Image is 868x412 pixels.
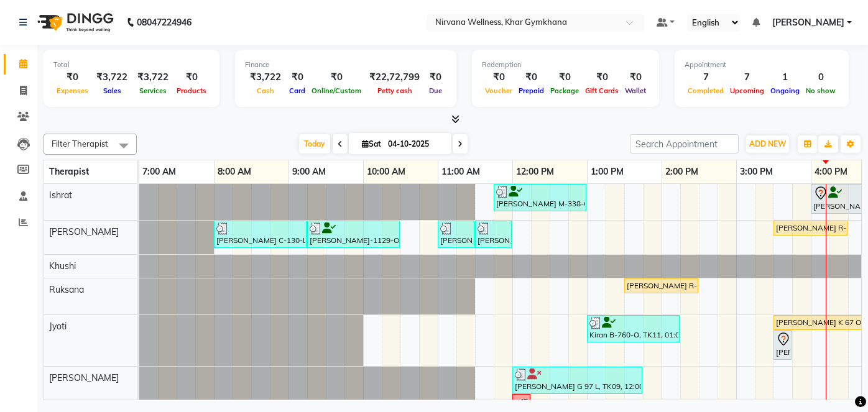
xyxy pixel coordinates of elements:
div: ₹0 [53,70,91,85]
div: [PERSON_NAME] A-17-P, TK02, 11:30 AM-12:00 PM, Regular Nail Polish H/F [476,222,510,246]
span: Package [547,86,582,95]
div: ₹0 [308,70,364,85]
input: 2025-10-04 [384,135,446,153]
div: Appointment [685,60,839,70]
span: Therapist [49,166,89,177]
input: Search Appointment [630,134,739,153]
div: [PERSON_NAME] R-94 / Affilated member, TK06, 03:30 PM-04:30 PM, Pedicure [775,222,846,234]
span: Products [173,86,210,95]
span: No show [803,86,839,95]
a: 4:00 PM [811,163,851,181]
div: 7 [727,70,767,85]
span: Sales [100,86,124,95]
a: 3:00 PM [737,163,776,181]
span: [PERSON_NAME] [49,226,119,237]
span: Today [299,134,330,153]
div: Total [53,60,210,70]
div: [PERSON_NAME] M-338-O, TK01, 11:45 AM-01:00 PM, Swedish / Aroma / Deep tissue- 60 min [495,186,585,209]
a: 9:00 AM [289,163,329,181]
div: ₹3,722 [132,70,173,85]
span: Gift Cards [582,86,622,95]
span: Prepaid [515,86,547,95]
span: Due [426,86,445,95]
span: Cash [254,86,277,95]
div: ₹0 [582,70,622,85]
span: Sat [359,139,384,149]
div: ₹22,72,799 [364,70,425,85]
img: logo [32,5,117,40]
a: 12:00 PM [513,163,557,181]
span: Ongoing [767,86,803,95]
div: ₹3,722 [245,70,286,85]
div: ₹0 [286,70,308,85]
span: Ishrat [49,190,72,201]
button: ADD NEW [746,135,789,153]
div: ₹0 [515,70,547,85]
span: Voucher [482,86,515,95]
span: Filter Therapist [52,139,108,149]
a: 2:00 PM [662,163,701,181]
div: Redemption [482,60,649,70]
div: ₹0 [622,70,649,85]
span: Online/Custom [308,86,364,95]
div: 1 [767,70,803,85]
span: Khushi [49,260,76,272]
b: 08047224946 [137,5,192,40]
div: [PERSON_NAME] C-130-L, TK03, 08:00 AM-09:15 AM, Swedish / Aroma / Deep tissue- 60 min [215,222,305,246]
div: ₹3,722 [91,70,132,85]
span: [PERSON_NAME] [772,16,844,29]
div: [PERSON_NAME] R-94 / Affilated member, TK06, 01:30 PM-02:30 PM, [GEOGRAPHIC_DATA] [626,280,697,291]
div: [PERSON_NAME] A-17-P, TK02, 11:00 AM-11:30 AM, Gel nail polish H/F [439,222,473,246]
span: Services [136,86,170,95]
div: ₹0 [173,70,210,85]
span: [PERSON_NAME] [49,372,119,383]
div: [PERSON_NAME] K 67 O, TK15, 03:30 PM-04:45 PM, Swedish / Aroma / Deep tissue- 60 min [775,317,865,328]
div: [PERSON_NAME] K 67 O, TK15, 03:30 PM-03:31 PM, Wintergreen Oil/Aroma Oil [775,332,790,358]
a: 8:00 AM [215,163,254,181]
div: ₹0 [425,70,446,85]
a: 1:00 PM [588,163,627,181]
div: Kiran B-760-O, TK11, 01:00 PM-02:15 PM, Swedish / Aroma / Deep tissue- 60 min [588,317,678,341]
span: Ruksana [49,284,84,295]
div: ₹0 [547,70,582,85]
div: Half n hr done by [PERSON_NAME] [461,396,581,407]
a: 10:00 AM [364,163,409,181]
span: Jyoti [49,321,67,332]
div: Finance [245,60,446,70]
span: Card [286,86,308,95]
span: Wallet [622,86,649,95]
div: 7 [685,70,727,85]
div: [PERSON_NAME]-1129-O, TK04, 09:15 AM-10:30 AM, Swedish / Aroma / Deep tissue- 60 min [308,222,399,246]
a: 11:00 AM [438,163,483,181]
div: ₹0 [482,70,515,85]
span: ADD NEW [749,139,786,149]
span: Petty cash [374,86,415,95]
div: [PERSON_NAME] G 97 L, TK09, 12:00 PM-01:45 PM, Swedish / Aroma / Deep tissue- 90 min [514,369,641,392]
a: 7:00 AM [139,163,179,181]
span: Completed [685,86,727,95]
div: 0 [803,70,839,85]
span: Expenses [53,86,91,95]
span: Upcoming [727,86,767,95]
